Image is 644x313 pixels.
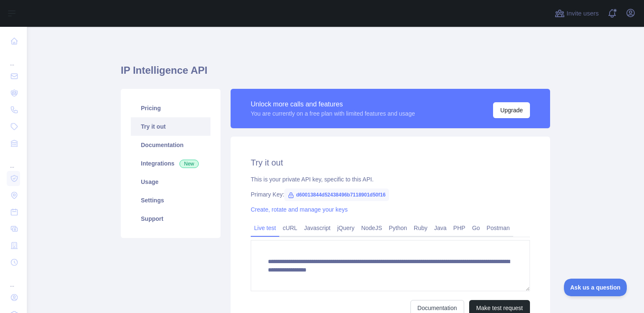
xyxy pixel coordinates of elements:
[450,221,469,235] a: PHP
[483,221,513,235] a: Postman
[251,206,348,213] a: Create, rotate and manage your keys
[493,102,530,118] button: Upgrade
[284,189,389,201] span: d60013844d52438496b7118901d50f16
[301,221,334,235] a: Javascript
[385,221,410,235] a: Python
[7,153,20,169] div: ...
[358,221,385,235] a: NodeJS
[553,7,600,20] button: Invite users
[131,99,210,117] a: Pricing
[251,221,279,235] a: Live test
[131,173,210,191] a: Usage
[7,50,20,67] div: ...
[279,221,301,235] a: cURL
[131,136,210,154] a: Documentation
[410,221,431,235] a: Ruby
[469,221,483,235] a: Go
[251,99,415,109] div: Unlock more calls and features
[251,109,415,118] div: You are currently on a free plan with limited features and usage
[179,160,199,168] span: New
[131,117,210,136] a: Try it out
[566,9,599,18] span: Invite users
[131,154,210,173] a: Integrations New
[334,221,358,235] a: jQuery
[251,190,530,199] div: Primary Key:
[431,221,450,235] a: Java
[251,175,530,184] div: This is your private API key, specific to this API.
[131,210,210,228] a: Support
[7,272,20,288] div: ...
[121,64,550,84] h1: IP Intelligence API
[251,157,530,168] h2: Try it out
[131,191,210,210] a: Settings
[564,279,627,296] iframe: Toggle Customer Support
